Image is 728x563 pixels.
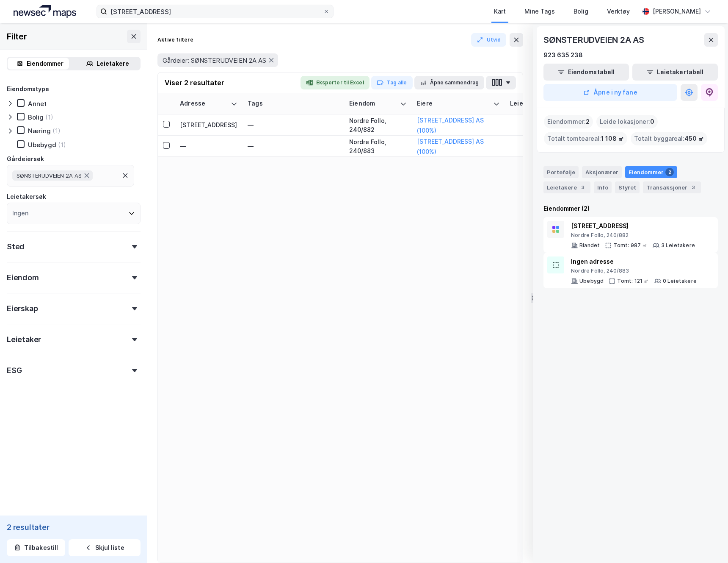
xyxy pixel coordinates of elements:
div: Eiendommer [625,166,677,178]
span: 450 ㎡ [684,134,704,144]
div: 0 [510,142,555,151]
div: Sted [7,242,25,252]
span: 0 [650,117,654,127]
div: Eiendommer [27,59,63,69]
div: Eiendom [7,273,39,283]
div: Aksjonærer [582,166,622,178]
div: Aktive filtere [157,36,193,43]
div: Tomt: 121 ㎡ [617,278,649,284]
span: SØNSTERUDVEIEN 2A AS [17,172,82,179]
div: Eiendomstype [7,84,49,94]
div: Bolig [28,113,44,121]
div: Viser 2 resultater [165,78,224,88]
div: Kontrollprogram for chat [686,522,728,563]
div: Mine Tags [524,6,555,17]
div: Nordre Follo, 240/883 [349,137,407,155]
div: Tomt: 987 ㎡ [613,242,647,249]
div: ESG [7,365,22,376]
div: Verktøy [607,6,630,17]
div: Totalt byggareal : [631,132,707,145]
div: Leietakere [510,100,545,108]
button: Åpne i ny fane [543,84,677,101]
div: Eierskap [7,304,38,314]
div: Info [594,181,612,193]
div: [STREET_ADDRESS] [571,221,695,231]
div: 2 [665,168,674,176]
div: 923 635 238 [543,50,583,60]
div: Ubebygd [28,141,56,149]
div: — [180,142,237,151]
span: 1 108 ㎡ [601,134,624,144]
button: Åpne sammendrag [414,76,485,89]
div: Leietaker [7,334,41,345]
div: (1) [45,113,53,121]
div: Eiendom [349,100,397,108]
div: 3 [579,183,587,192]
div: Leietakere [543,181,590,193]
div: — [248,139,339,153]
div: Nordre Follo, 240/882 [571,232,695,239]
div: [PERSON_NAME] [653,6,701,17]
span: Gårdeier: SØNSTERUDVEIEN 2A AS [163,56,266,64]
div: Leietakere [97,59,129,69]
div: Gårdeiersøk [7,154,44,164]
div: Ubebygd [579,278,604,284]
div: Transaksjoner [643,181,701,193]
div: Eiendommer (2) [543,203,718,214]
div: Eiere [417,100,490,108]
button: Eiendomstabell [543,64,629,81]
div: Styret [615,181,640,193]
button: Skjul liste [69,539,141,556]
button: Tilbakestill [7,539,65,556]
div: Ingen [12,208,28,218]
div: Portefølje [543,166,579,178]
div: 3 [510,120,555,129]
div: SØNSTERUDVEIEN 2A AS [543,33,646,47]
button: Leietakertabell [632,64,718,81]
div: Annet [28,100,47,108]
button: Tag alle [371,76,413,89]
button: Utvid [471,33,507,47]
div: Bolig [574,6,588,17]
div: Kart [494,6,506,17]
div: 2 resultater [7,522,141,532]
div: Ingen adresse [571,256,697,267]
div: 3 [689,183,698,192]
div: Leide lokasjoner : [596,115,658,128]
div: Adresse [180,100,227,108]
div: Totalt tomteareal : [544,132,627,145]
div: (1) [52,127,61,135]
div: Tags [248,100,339,108]
input: Søk på adresse, matrikkel, gårdeiere, leietakere eller personer [107,5,323,18]
div: Filter [7,30,27,43]
div: (1) [58,141,66,149]
div: Næring [28,127,51,135]
div: Nordre Follo, 240/883 [571,268,697,274]
div: Eiendommer : [544,115,593,128]
button: Eksporter til Excel [301,76,370,89]
div: 3 Leietakere [661,242,695,249]
span: 2 [586,117,590,127]
div: [STREET_ADDRESS] [180,120,237,129]
iframe: Chat Widget [686,522,728,563]
img: logo.a4113a55bc3d86da70a041830d287a7e.svg [14,5,76,18]
div: Blandet [579,242,600,249]
div: Nordre Follo, 240/882 [349,116,407,134]
div: 0 Leietakere [663,278,697,284]
div: — [248,118,339,132]
div: Leietakersøk [7,192,46,202]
